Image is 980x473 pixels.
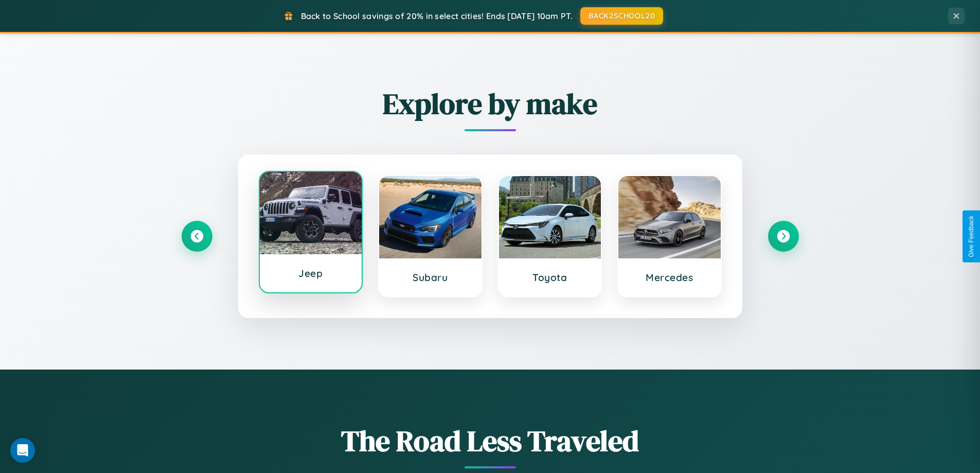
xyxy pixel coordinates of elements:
[509,271,591,284] h3: Toyota
[182,84,799,124] h2: Explore by make
[270,267,352,279] h3: Jeep
[580,7,663,25] button: BACK2SCHOOL20
[10,438,35,463] div: Open Intercom Messenger
[968,216,975,257] div: Give Feedback
[629,271,710,284] h3: Mercedes
[182,421,799,461] h1: The Road Less Traveled
[389,271,471,284] h3: Subaru
[301,11,573,21] span: Back to School savings of 20% in select cities! Ends [DATE] 10am PT.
